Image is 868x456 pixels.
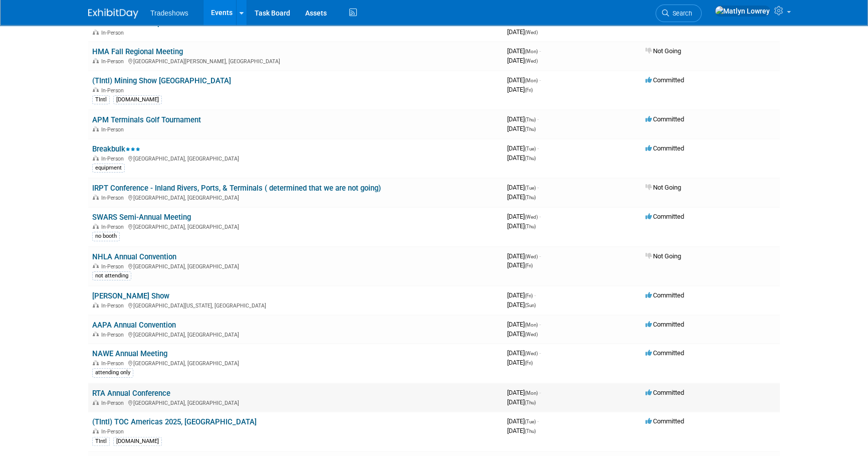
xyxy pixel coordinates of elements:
[525,293,533,298] span: (Fri)
[507,261,533,269] span: [DATE]
[92,301,499,309] div: [GEOGRAPHIC_DATA][US_STATE], [GEOGRAPHIC_DATA]
[507,389,541,396] span: [DATE]
[101,156,127,162] span: In-Person
[92,417,257,426] a: (TIntl) TOC Americas 2025, [GEOGRAPHIC_DATA]
[93,428,99,433] img: In-Person Event
[92,349,167,358] a: NAWE Annual Meeting
[101,428,127,435] span: In-Person
[525,146,536,151] span: (Tue)
[507,349,541,357] span: [DATE]
[93,332,99,337] img: In-Person Event
[539,76,541,84] span: -
[645,321,684,328] span: Committed
[645,19,684,26] span: Committed
[539,19,541,26] span: -
[93,87,99,92] img: In-Person Event
[93,302,99,308] img: In-Person Event
[525,254,538,259] span: (Wed)
[539,47,541,55] span: -
[507,144,539,152] span: [DATE]
[101,30,127,36] span: In-Person
[113,95,162,104] div: [DOMAIN_NAME]
[92,271,131,280] div: not attending
[92,437,110,446] div: TIntl
[525,360,533,366] span: (Fri)
[525,49,538,54] span: (Mon)
[92,213,191,222] a: SWARS Semi-Annual Meeting
[507,398,536,406] span: [DATE]
[525,87,533,93] span: (Fri)
[539,389,541,396] span: -
[92,144,140,154] a: Breakbulk
[92,262,499,270] div: [GEOGRAPHIC_DATA], [GEOGRAPHIC_DATA]
[525,214,538,220] span: (Wed)
[525,30,538,35] span: (Wed)
[525,185,536,191] span: (Tue)
[507,321,541,328] span: [DATE]
[645,213,684,220] span: Committed
[92,252,176,261] a: NHLA Annual Convention
[525,224,536,229] span: (Thu)
[645,252,681,260] span: Not Going
[537,115,539,123] span: -
[101,360,127,367] span: In-Person
[507,47,541,55] span: [DATE]
[101,87,127,94] span: In-Person
[92,222,499,230] div: [GEOGRAPHIC_DATA], [GEOGRAPHIC_DATA]
[93,195,99,200] img: In-Person Event
[645,417,684,425] span: Committed
[113,437,162,446] div: [DOMAIN_NAME]
[93,263,99,268] img: In-Person Event
[92,76,231,85] a: (TIntl) Mining Show [GEOGRAPHIC_DATA]
[539,349,541,357] span: -
[645,115,684,123] span: Committed
[88,9,138,19] img: ExhibitDay
[525,322,538,328] span: (Mon)
[93,224,99,229] img: In-Person Event
[669,10,692,17] span: Search
[101,195,127,201] span: In-Person
[507,86,533,93] span: [DATE]
[525,332,538,337] span: (Wed)
[525,126,536,132] span: (Thu)
[92,193,499,201] div: [GEOGRAPHIC_DATA], [GEOGRAPHIC_DATA]
[525,390,538,396] span: (Mon)
[101,302,127,309] span: In-Person
[525,117,536,122] span: (Thu)
[525,351,538,356] span: (Wed)
[715,6,770,17] img: Matlyn Lowrey
[93,58,99,63] img: In-Person Event
[539,321,541,328] span: -
[507,57,538,64] span: [DATE]
[92,154,499,162] div: [GEOGRAPHIC_DATA], [GEOGRAPHIC_DATA]
[645,144,684,152] span: Committed
[507,213,541,220] span: [DATE]
[101,400,127,406] span: In-Person
[101,263,127,270] span: In-Person
[93,30,99,35] img: In-Person Event
[645,291,684,299] span: Committed
[539,213,541,220] span: -
[92,164,125,173] div: equipment
[92,232,120,241] div: no booth
[534,291,536,299] span: -
[507,291,536,299] span: [DATE]
[92,398,499,406] div: [GEOGRAPHIC_DATA], [GEOGRAPHIC_DATA]
[92,57,499,65] div: [GEOGRAPHIC_DATA][PERSON_NAME], [GEOGRAPHIC_DATA]
[92,19,165,28] a: IANA Intermodal Expo
[92,359,499,367] div: [GEOGRAPHIC_DATA], [GEOGRAPHIC_DATA]
[537,144,539,152] span: -
[507,28,538,36] span: [DATE]
[92,368,133,377] div: attending only
[101,58,127,65] span: In-Person
[92,47,183,56] a: HMA Fall Regional Meeting
[539,252,541,260] span: -
[525,419,536,424] span: (Tue)
[645,389,684,396] span: Committed
[92,115,201,124] a: APM Terminals Golf Tournament
[525,195,536,200] span: (Thu)
[92,330,499,338] div: [GEOGRAPHIC_DATA], [GEOGRAPHIC_DATA]
[645,184,681,191] span: Not Going
[525,428,536,434] span: (Thu)
[507,76,541,84] span: [DATE]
